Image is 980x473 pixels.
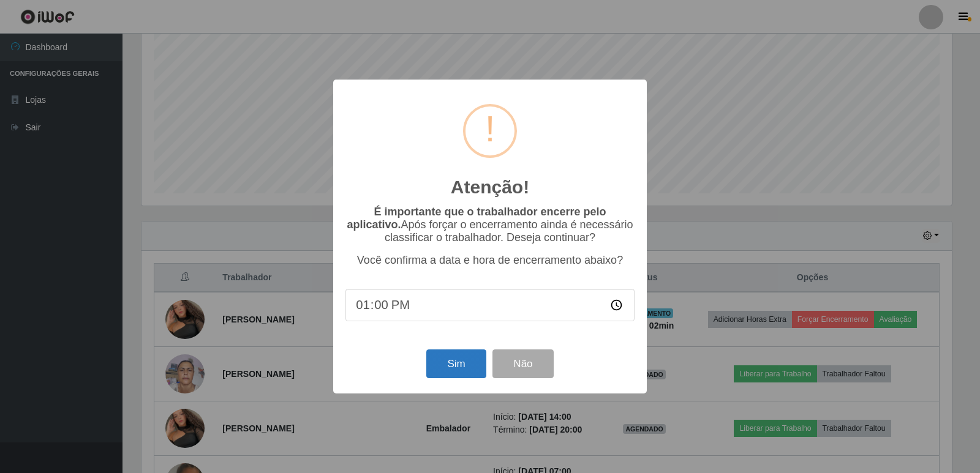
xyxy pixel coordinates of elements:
[345,206,635,244] p: Após forçar o encerramento ainda é necessário classificar o trabalhador. Deseja continuar?
[451,176,529,198] h2: Atenção!
[492,349,553,378] button: Não
[347,206,606,231] b: É importante que o trabalhador encerre pelo aplicativo.
[426,349,486,378] button: Sim
[345,254,635,267] p: Você confirma a data e hora de encerramento abaixo?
